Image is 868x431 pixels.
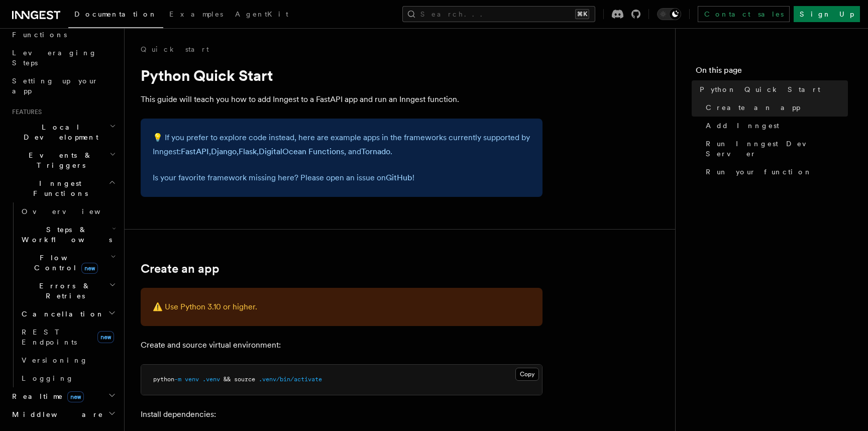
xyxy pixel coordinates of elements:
h1: Python Quick Start [141,66,542,84]
button: Local Development [8,118,118,146]
button: Events & Triggers [8,146,118,174]
a: Create an app [141,262,220,276]
a: Run your function [702,163,848,181]
a: REST Endpointsnew [18,323,118,351]
span: Events & Triggers [8,150,110,170]
h4: On this page [696,64,848,80]
p: This guide will teach you how to add Inngest to a FastAPI app and run an Inngest function. [141,92,542,106]
span: REST Endpoints [22,328,77,346]
span: new [81,263,98,274]
button: Search...⌘K [402,6,595,22]
span: && [224,376,231,383]
p: 💡 If you prefer to explore code instead, here are example apps in the frameworks currently suppor... [153,131,530,159]
span: Local Development [8,122,110,142]
div: Inngest Functions [8,202,118,387]
span: Features [8,108,42,116]
a: Add Inngest [702,117,848,135]
a: Django [211,147,237,156]
span: Python Quick Start [700,84,820,94]
span: -m [174,376,181,383]
span: .venv/bin/activate [259,376,322,383]
a: Run Inngest Dev Server [702,135,848,163]
a: DigitalOcean Functions [259,147,344,156]
span: .venv [202,376,220,383]
span: python [153,376,174,383]
a: Logging [18,369,118,387]
span: Realtime [8,391,84,401]
span: Middleware [8,409,103,419]
span: Leveraging Steps [12,49,97,67]
button: Flow Controlnew [18,249,118,277]
span: Setting up your app [12,77,98,95]
button: Realtimenew [8,387,118,405]
a: Sign Up [794,6,860,22]
a: FastAPI [181,147,209,156]
span: venv [185,376,199,383]
span: Documentation [74,10,157,18]
a: Tornado [361,147,390,156]
button: Copy [515,368,539,381]
a: Setting up your app [8,72,118,100]
span: Inngest Functions [8,178,108,198]
a: Documentation [68,3,163,28]
a: Quick start [141,44,209,54]
a: Flask [239,147,257,156]
span: Steps & Workflows [18,225,112,245]
p: Install dependencies: [141,407,542,421]
a: GitHub [386,173,412,182]
span: Create an app [706,102,800,113]
span: Run Inngest Dev Server [706,139,848,159]
span: Versioning [22,356,88,364]
button: Cancellation [18,305,118,323]
span: Overview [22,207,125,215]
a: Python Quick Start [696,80,848,98]
button: Steps & Workflows [18,221,118,249]
a: Leveraging Steps [8,44,118,72]
p: Is your favorite framework missing here? Please open an issue on ! [153,171,530,185]
button: Toggle dark mode [657,8,681,20]
span: new [97,331,114,343]
a: Examples [163,3,229,27]
span: Cancellation [18,309,104,319]
a: Versioning [18,351,118,369]
button: Inngest Functions [8,174,118,202]
span: Run your function [706,167,812,177]
p: Create and source virtual environment: [141,338,542,352]
span: AgentKit [235,10,288,18]
span: Add Inngest [706,121,779,131]
kbd: ⌘K [575,9,589,19]
button: Middleware [8,405,118,423]
p: ⚠️ Use Python 3.10 or higher. [153,300,530,314]
a: Create an app [702,98,848,117]
span: Errors & Retries [18,281,109,301]
span: Examples [169,10,223,18]
button: Errors & Retries [18,277,118,305]
span: new [67,391,84,402]
a: Overview [18,202,118,221]
span: Flow Control [18,253,111,273]
span: source [234,376,255,383]
span: Logging [22,374,74,382]
a: Your first Functions [8,16,118,44]
a: Contact sales [698,6,790,22]
a: AgentKit [229,3,294,27]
